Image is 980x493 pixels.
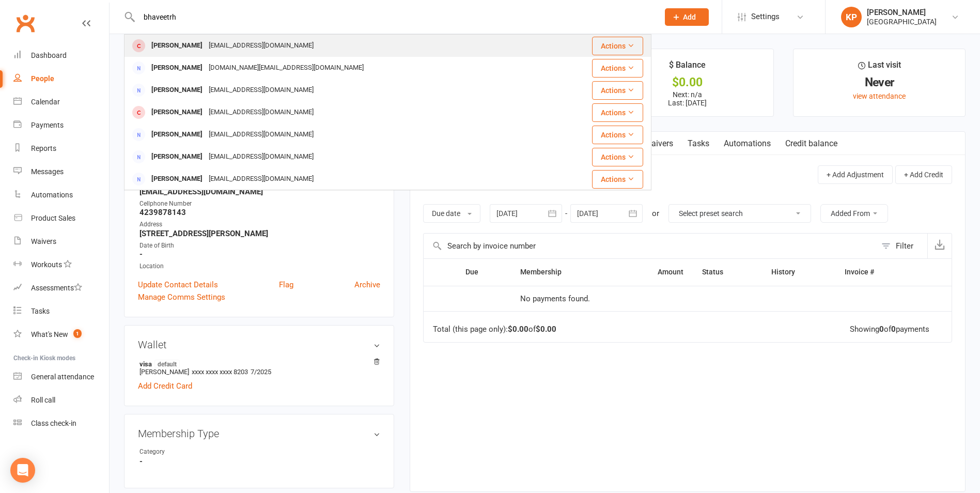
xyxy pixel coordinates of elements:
[592,37,643,55] button: Actions
[13,90,109,114] a: Calendar
[31,260,62,269] div: Workouts
[13,412,109,435] a: Class kiosk mode
[652,207,659,220] div: or
[13,230,109,253] a: Waivers
[762,259,836,285] th: History
[13,207,109,230] a: Product Sales
[279,279,293,291] a: Flag
[31,191,73,199] div: Automations
[139,457,380,466] strong: -
[680,132,717,156] a: Tasks
[206,38,317,53] div: [EMAIL_ADDRESS][DOMAIN_NAME]
[138,339,380,350] h3: Wallet
[139,220,380,229] div: Address
[206,60,367,75] div: [DOMAIN_NAME][EMAIL_ADDRESS][DOMAIN_NAME]
[511,286,693,312] td: No payments found.
[592,81,643,100] button: Actions
[31,167,64,176] div: Messages
[31,373,94,381] div: General attendance
[10,458,35,483] div: Open Intercom Messenger
[139,250,380,259] strong: -
[31,307,50,315] div: Tasks
[13,137,109,160] a: Reports
[433,325,556,334] div: Total (this page only): of
[611,77,764,88] div: $0.00
[841,7,862,27] div: KP
[206,149,317,164] div: [EMAIL_ADDRESS][DOMAIN_NAME]
[424,234,876,258] input: Search by invoice number
[31,51,67,59] div: Dashboard
[879,325,884,334] strong: 0
[693,259,762,285] th: Status
[206,172,317,187] div: [EMAIL_ADDRESS][DOMAIN_NAME]
[835,259,919,285] th: Invoice #
[592,103,643,122] button: Actions
[592,59,643,78] button: Actions
[31,144,56,152] div: Reports
[154,360,180,368] span: default
[615,259,693,285] th: Amount
[637,132,680,156] a: Waivers
[778,132,845,156] a: Credit balance
[31,396,55,404] div: Roll call
[31,214,75,222] div: Product Sales
[206,127,317,142] div: [EMAIL_ADDRESS][DOMAIN_NAME]
[206,83,317,98] div: [EMAIL_ADDRESS][DOMAIN_NAME]
[592,126,643,144] button: Actions
[456,259,511,285] th: Due
[136,10,651,24] input: Search...
[820,204,888,223] button: Added From
[139,187,380,196] strong: [EMAIL_ADDRESS][DOMAIN_NAME]
[73,329,82,338] span: 1
[853,92,906,100] a: view attendance
[139,447,225,457] div: Category
[876,234,927,258] button: Filter
[148,127,206,142] div: [PERSON_NAME]
[139,241,380,251] div: Date of Birth
[896,240,913,252] div: Filter
[138,380,192,392] a: Add Credit Card
[138,291,225,303] a: Manage Comms Settings
[13,114,109,137] a: Payments
[139,261,380,271] div: Location
[148,38,206,53] div: [PERSON_NAME]
[867,17,937,26] div: [GEOGRAPHIC_DATA]
[31,284,82,292] div: Assessments
[13,183,109,207] a: Automations
[13,323,109,346] a: What's New1
[508,325,528,334] strong: $0.00
[251,368,271,376] span: 7/2025
[683,13,696,21] span: Add
[803,77,956,88] div: Never
[717,132,778,156] a: Automations
[31,330,68,338] div: What's New
[139,199,380,209] div: Cellphone Number
[206,105,317,120] div: [EMAIL_ADDRESS][DOMAIN_NAME]
[536,325,556,334] strong: $0.00
[511,259,615,285] th: Membership
[867,8,937,17] div: [PERSON_NAME]
[669,58,706,77] div: $ Balance
[139,360,375,368] strong: visa
[12,10,38,36] a: Clubworx
[13,300,109,323] a: Tasks
[665,8,709,26] button: Add
[31,74,54,83] div: People
[354,279,380,291] a: Archive
[192,368,248,376] span: xxxx xxxx xxxx 8203
[858,58,901,77] div: Last visit
[148,172,206,187] div: [PERSON_NAME]
[818,165,893,184] button: + Add Adjustment
[139,229,380,238] strong: [STREET_ADDRESS][PERSON_NAME]
[13,389,109,412] a: Roll call
[751,5,780,28] span: Settings
[850,325,929,334] div: Showing of payments
[138,279,218,291] a: Update Contact Details
[592,148,643,166] button: Actions
[13,160,109,183] a: Messages
[31,419,76,427] div: Class check-in
[31,98,60,106] div: Calendar
[13,365,109,389] a: General attendance kiosk mode
[31,237,56,245] div: Waivers
[139,208,380,217] strong: 4239878143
